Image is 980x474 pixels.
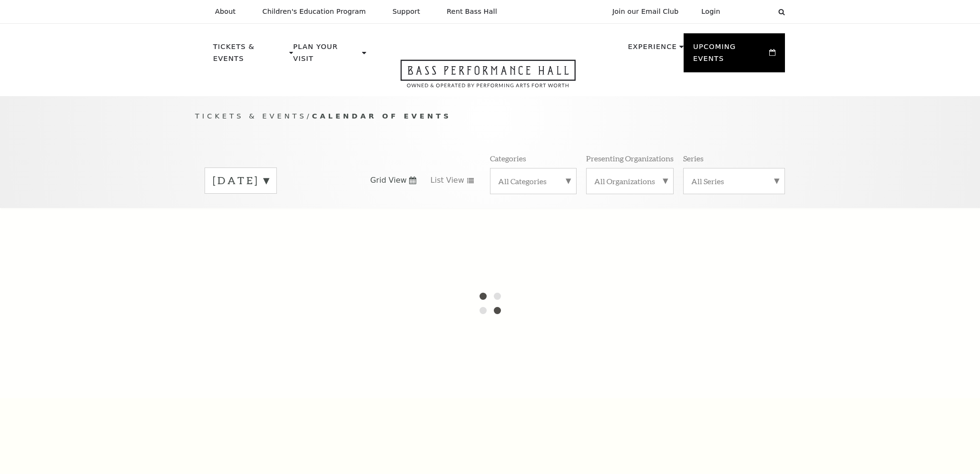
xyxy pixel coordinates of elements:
[735,7,769,16] select: Select:
[594,176,666,186] label: All Organizations
[431,175,464,186] span: List View
[262,8,366,16] p: Children's Education Program
[691,176,777,186] label: All Series
[215,8,235,16] p: About
[213,173,269,188] label: [DATE]
[195,110,785,122] p: /
[213,41,287,70] p: Tickets & Events
[370,175,407,186] span: Grid View
[498,176,568,186] label: All Categories
[490,153,526,163] p: Categories
[312,112,451,120] span: Calendar of Events
[293,41,360,70] p: Plan Your Visit
[683,153,704,163] p: Series
[195,112,307,120] span: Tickets & Events
[628,41,677,58] p: Experience
[392,8,420,16] p: Support
[586,153,674,163] p: Presenting Organizations
[447,8,497,16] p: Rent Bass Hall
[693,41,767,70] p: Upcoming Events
